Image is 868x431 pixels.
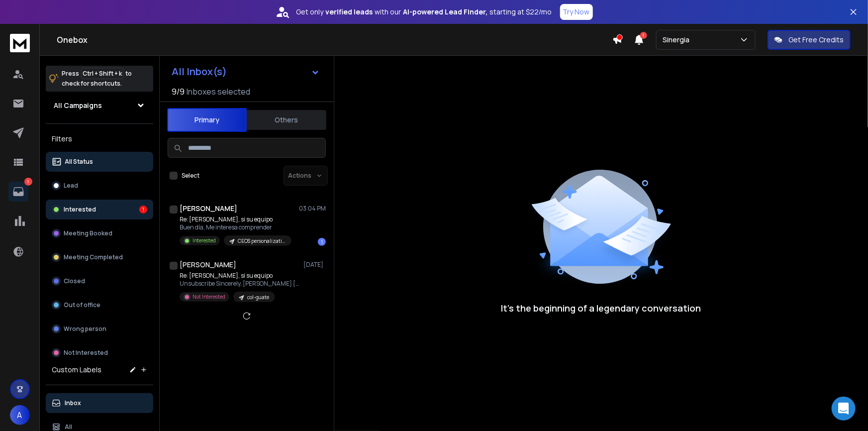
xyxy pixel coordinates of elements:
button: Try Now [560,4,593,20]
p: Closed [64,277,85,285]
button: Lead [46,176,153,196]
p: Out of office [64,301,100,309]
button: Closed [46,271,153,291]
p: Inbox [65,399,81,407]
p: Press to check for shortcuts. [62,69,132,89]
h1: [PERSON_NAME] [180,204,237,214]
p: Get Free Credits [788,35,844,45]
label: Select [182,172,199,180]
p: Re: [PERSON_NAME], si su equipo [180,272,299,280]
p: Lead [64,182,78,190]
p: Interested [64,206,96,214]
h1: All Inbox(s) [172,67,227,77]
p: Not Interested [64,349,108,357]
h1: All Campaigns [54,101,102,110]
p: Meeting Completed [64,253,123,261]
button: Not Interested [46,343,153,363]
h1: [PERSON_NAME] [180,260,236,270]
button: Others [247,109,326,131]
p: Try Now [563,7,590,17]
p: Buen día, Me interesa comprender [180,223,291,231]
div: 1 [318,238,326,246]
span: Ctrl + Shift + k [81,68,123,79]
p: [DATE] [303,261,326,269]
h1: Onebox [57,34,612,46]
button: All Campaigns [46,96,153,115]
h3: Custom Labels [52,365,101,375]
button: Interested1 [46,200,153,219]
p: Re: [PERSON_NAME], si su equipo [180,215,291,223]
img: logo [10,34,30,52]
button: All Status [46,152,153,172]
button: Get Free Credits [768,30,851,50]
p: CEOS personalization [238,237,286,245]
p: All Status [65,158,93,166]
a: 1 [8,182,28,202]
p: Sinergia [663,35,693,45]
button: Inbox [46,393,153,413]
span: 1 [640,32,647,39]
p: All [65,423,72,431]
p: Unsubscribe Sincerely, [PERSON_NAME] [PERSON_NAME][EMAIL_ADDRESS][DOMAIN_NAME] [180,280,299,288]
button: All Inbox(s) [164,62,328,82]
button: A [10,405,30,425]
strong: AI-powered Lead Finder, [403,7,488,17]
p: 03:04 PM [299,205,326,213]
button: Primary [167,108,247,132]
h3: Inboxes selected [187,86,250,98]
p: Interested [193,237,216,244]
p: Meeting Booked [64,229,112,237]
button: Out of office [46,295,153,315]
button: Wrong person [46,319,153,339]
button: Meeting Completed [46,247,153,267]
p: Get only with our starting at $22/mo [296,7,552,17]
div: 1 [139,206,147,214]
span: 9 / 9 [172,86,185,98]
button: Meeting Booked [46,223,153,243]
p: Not Interested [193,293,225,301]
strong: verified leads [326,7,373,17]
p: 1 [24,178,32,186]
p: Wrong person [64,325,106,333]
h3: Filters [46,132,153,146]
p: It’s the beginning of a legendary conversation [501,301,701,315]
p: col-guate [247,294,269,301]
div: Open Intercom Messenger [832,397,856,421]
